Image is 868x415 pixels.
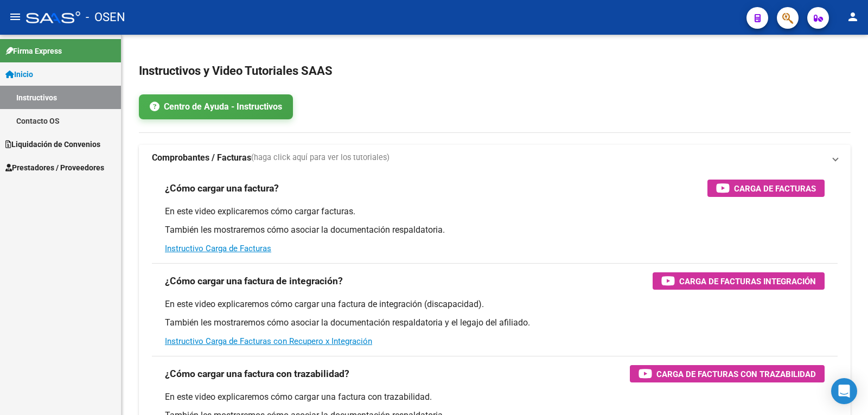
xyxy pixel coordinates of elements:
[165,317,825,329] p: También les mostraremos cómo asociar la documentación respaldatoria y el legajo del afiliado.
[831,378,857,404] div: Open Intercom Messenger
[707,180,825,197] button: Carga de Facturas
[9,10,22,23] mat-icon: menu
[139,94,293,119] a: Centro de Ayuda - Instructivos
[152,152,251,164] strong: Comprobantes / Facturas
[165,336,372,346] a: Instructivo Carga de Facturas con Recupero x Integración
[165,391,825,403] p: En este video explicaremos cómo cargar una factura con trazabilidad.
[165,224,825,236] p: También les mostraremos cómo asociar la documentación respaldatoria.
[165,181,279,196] h3: ¿Cómo cargar una factura?
[251,152,390,164] span: (haga click aquí para ver los tutoriales)
[165,206,825,218] p: En este video explicaremos cómo cargar facturas.
[630,365,825,382] button: Carga de Facturas con Trazabilidad
[139,145,851,171] mat-expansion-panel-header: Comprobantes / Facturas(haga click aquí para ver los tutoriales)
[165,366,349,381] h3: ¿Cómo cargar una factura con trazabilidad?
[139,61,851,81] h2: Instructivos y Video Tutoriales SAAS
[165,298,825,310] p: En este video explicaremos cómo cargar una factura de integración (discapacidad).
[734,182,816,195] span: Carga de Facturas
[846,10,859,23] mat-icon: person
[656,367,816,381] span: Carga de Facturas con Trazabilidad
[5,68,33,80] span: Inicio
[86,5,125,29] span: - OSEN
[5,45,62,57] span: Firma Express
[5,162,104,174] span: Prestadores / Proveedores
[165,273,343,289] h3: ¿Cómo cargar una factura de integración?
[653,272,825,290] button: Carga de Facturas Integración
[165,244,271,253] a: Instructivo Carga de Facturas
[5,138,100,150] span: Liquidación de Convenios
[679,274,816,288] span: Carga de Facturas Integración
